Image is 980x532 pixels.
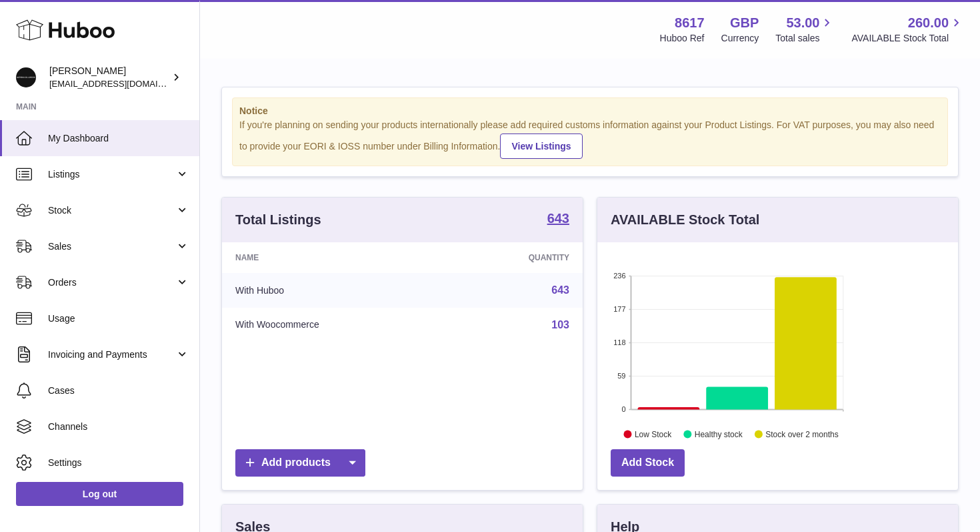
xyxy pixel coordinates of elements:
[16,67,36,87] img: hello@alfredco.com
[851,32,964,45] span: AVAILABLE Stock Total
[48,204,175,217] span: Stock
[613,338,625,346] text: 118
[675,14,705,32] strong: 8617
[48,457,189,469] span: Settings
[16,482,183,506] a: Log out
[621,405,625,413] text: 0
[721,32,759,45] div: Currency
[49,65,169,90] div: [PERSON_NAME]
[222,242,446,273] th: Name
[48,240,175,253] span: Sales
[551,284,569,296] a: 643
[446,242,583,273] th: Quantity
[48,384,189,397] span: Cases
[547,212,569,225] strong: 643
[48,276,175,289] span: Orders
[222,273,446,308] td: With Huboo
[48,168,175,181] span: Listings
[765,429,838,439] text: Stock over 2 months
[775,14,835,45] a: 53.00 Total sales
[48,421,189,433] span: Channels
[500,134,582,159] a: View Listings
[49,78,196,89] span: [EMAIL_ADDRESS][DOMAIN_NAME]
[239,119,941,159] div: If you're planning on sending your products internationally please add required customs informati...
[547,212,569,228] a: 643
[222,308,446,342] td: With Woocommerce
[48,348,175,361] span: Invoicing and Payments
[786,14,819,32] span: 53.00
[617,372,625,380] text: 59
[695,429,743,439] text: Healthy stock
[635,429,672,439] text: Low Stock
[908,14,949,32] span: 260.00
[48,312,189,325] span: Usage
[613,305,625,313] text: 177
[611,211,759,229] h3: AVAILABLE Stock Total
[48,132,189,145] span: My Dashboard
[239,105,941,117] strong: Notice
[551,319,569,330] a: 103
[851,14,964,45] a: 260.00 AVAILABLE Stock Total
[730,14,759,32] strong: GBP
[775,32,835,45] span: Total sales
[660,32,705,45] div: Huboo Ref
[235,449,365,477] a: Add products
[613,272,625,280] text: 236
[235,211,321,229] h3: Total Listings
[611,449,685,477] a: Add Stock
